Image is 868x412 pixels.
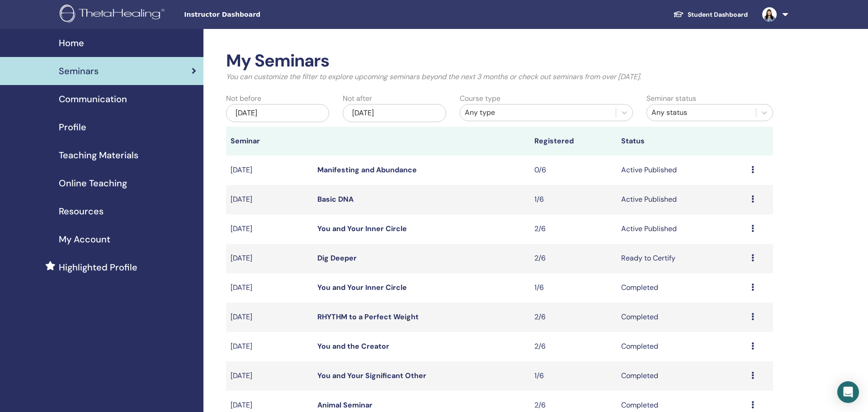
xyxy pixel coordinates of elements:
div: Any status [651,107,751,118]
label: Seminar status [646,93,696,104]
a: Animal Seminar [317,400,373,410]
th: Registered [530,127,617,156]
td: [DATE] [226,244,313,273]
a: You and Your Significant Other [317,371,426,380]
div: [DATE] [226,104,329,122]
td: Active Published [617,156,747,185]
td: [DATE] [226,332,313,361]
a: RHYTHM to a Perfect Weight [317,312,419,322]
th: Seminar [226,127,313,156]
td: 1/6 [530,185,617,214]
span: Seminars [59,64,99,78]
td: 2/6 [530,244,617,273]
td: Completed [617,332,747,361]
span: Profile [59,120,86,134]
div: Any type [465,107,611,118]
span: Communication [59,92,127,106]
img: default.jpg [762,7,777,22]
td: 2/6 [530,332,617,361]
span: Resources [59,204,104,218]
label: Course type [460,93,500,104]
div: Open Intercom Messenger [837,381,859,403]
a: You and Your Inner Circle [317,283,407,292]
td: 0/6 [530,156,617,185]
td: [DATE] [226,361,313,391]
td: 2/6 [530,303,617,332]
td: Ready to Certify [617,244,747,273]
span: My Account [59,232,110,246]
td: 1/6 [530,361,617,391]
span: Teaching Materials [59,148,138,162]
td: Completed [617,361,747,391]
a: Basic DNA [317,194,354,204]
th: Status [617,127,747,156]
td: [DATE] [226,303,313,332]
td: Completed [617,273,747,303]
label: Not before [226,93,261,104]
span: Online Teaching [59,176,127,190]
td: [DATE] [226,156,313,185]
span: Home [59,36,84,50]
img: graduation-cap-white.svg [673,10,684,18]
p: You can customize the filter to explore upcoming seminars beyond the next 3 months or check out s... [226,71,773,82]
td: 1/6 [530,273,617,303]
a: Manifesting and Abundance [317,165,417,175]
span: Instructor Dashboard [184,10,320,19]
td: Active Published [617,185,747,214]
a: Student Dashboard [666,6,755,23]
label: Not after [343,93,372,104]
span: Highlighted Profile [59,260,137,274]
td: 2/6 [530,214,617,244]
td: Completed [617,303,747,332]
td: [DATE] [226,185,313,214]
td: [DATE] [226,273,313,303]
img: logo.png [60,5,168,25]
a: You and the Creator [317,341,389,351]
h2: My Seminars [226,51,773,71]
a: You and Your Inner Circle [317,224,407,233]
div: [DATE] [343,104,446,122]
td: Active Published [617,214,747,244]
td: [DATE] [226,214,313,244]
a: Dig Deeper [317,253,357,263]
